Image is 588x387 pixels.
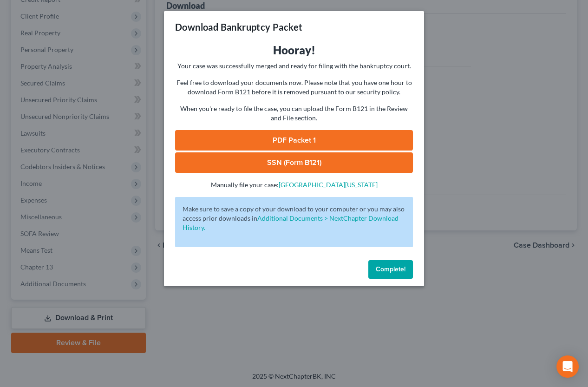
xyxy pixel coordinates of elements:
p: Manually file your case: [175,180,413,190]
p: When you're ready to file the case, you can upload the Form B121 in the Review and File section. [175,104,413,123]
a: PDF Packet 1 [175,130,413,151]
p: Your case was successfully merged and ready for filing with the bankruptcy court. [175,61,413,71]
h3: Hooray! [175,43,413,58]
p: Make sure to save a copy of your download to your computer or you may also access prior downloads in [183,204,405,232]
h3: Download Bankruptcy Packet [175,20,302,33]
p: Feel free to download your documents now. Please note that you have one hour to download Form B12... [175,78,413,97]
div: Open Intercom Messenger [556,355,579,378]
button: Complete! [368,260,413,279]
span: Complete! [376,265,405,273]
a: Additional Documents > NextChapter Download History. [183,214,399,231]
a: [GEOGRAPHIC_DATA][US_STATE] [279,181,378,189]
a: SSN (Form B121) [175,152,413,173]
